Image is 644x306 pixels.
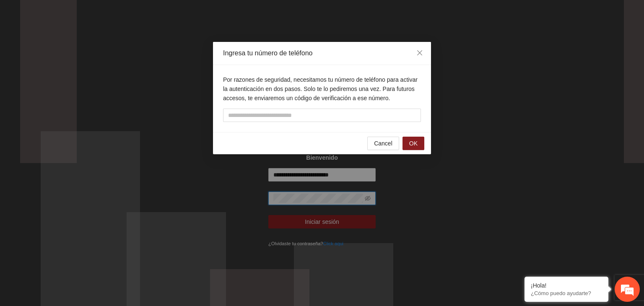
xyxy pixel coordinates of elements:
div: Chatee con nosotros ahora [44,43,141,54]
button: Cancel [367,137,399,150]
span: Estamos en línea. [49,103,116,188]
div: Ingresa tu número de teléfono [223,49,421,58]
span: OK [409,139,418,148]
button: Close [408,42,431,65]
button: OK [402,137,424,150]
div: ¡Hola! [531,282,602,289]
textarea: Escriba su mensaje y pulse “Intro” [4,211,160,241]
div: Minimizar ventana de chat en vivo [138,4,158,24]
span: Cancel [374,139,392,148]
span: close [416,49,423,56]
p: Por razones de seguridad, necesitamos tu número de teléfono para activar la autenticación en dos ... [223,75,421,103]
p: ¿Cómo puedo ayudarte? [531,290,602,296]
